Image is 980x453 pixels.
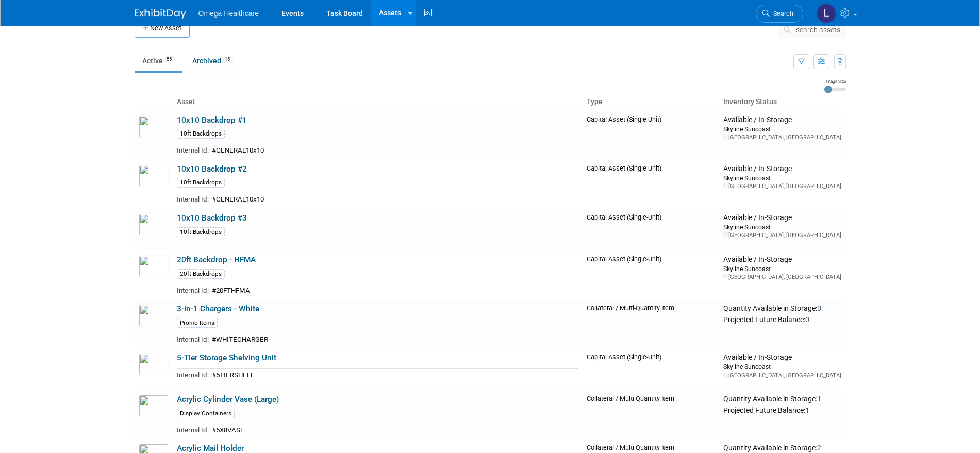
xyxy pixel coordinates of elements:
[817,304,821,312] span: 0
[177,115,247,125] a: 10x10 Backdrop #1
[209,424,578,435] td: #5X8VASE
[583,111,720,160] td: Capital Asset (Single-Unit)
[723,182,841,190] div: [GEOGRAPHIC_DATA], [GEOGRAPHIC_DATA]
[723,174,841,182] div: Skyline Suncoast
[135,19,190,38] button: New Asset
[177,318,218,328] div: Promo Items
[135,9,186,19] img: ExhibitDay
[723,404,841,415] div: Projected Future Balance:
[723,353,841,362] div: Available / In-Storage
[209,333,578,345] td: #WHITECHARGER
[209,368,578,380] td: #5TIERSHELF
[177,178,225,188] div: 10ft Backdrops
[805,406,809,414] span: 1
[177,368,209,380] td: Internal Id:
[723,395,841,404] div: Quantity Available in Storage:
[198,9,259,18] span: Omega Healthcare
[583,349,720,391] td: Capital Asset (Single-Unit)
[177,424,209,435] td: Internal Id:
[723,372,841,379] div: [GEOGRAPHIC_DATA], [GEOGRAPHIC_DATA]
[177,164,247,174] a: 10x10 Backdrop #2
[723,223,841,231] div: Skyline Suncoast
[723,362,841,371] div: Skyline Suncoast
[583,93,720,111] th: Type
[770,10,793,18] span: Search
[222,56,233,63] span: 15
[723,213,841,223] div: Available / In-Storage
[185,51,241,71] a: Archived15
[805,315,809,324] span: 0
[583,300,720,349] td: Collateral / Multi-Quantity Item
[209,144,578,156] td: #GENERAL10x10
[163,56,175,63] span: 55
[723,164,841,174] div: Available / In-Storage
[173,93,583,111] th: Asset
[796,26,840,34] span: search assets
[723,264,841,273] div: Skyline Suncoast
[817,395,821,403] span: 1
[209,284,578,296] td: #20FTHFMA
[177,333,209,345] td: Internal Id:
[177,227,225,237] div: 10ft Backdrops
[177,144,209,156] td: Internal Id:
[723,313,841,325] div: Projected Future Balance:
[778,22,846,38] button: search assets
[583,160,720,209] td: Capital Asset (Single-Unit)
[723,125,841,133] div: Skyline Suncoast
[177,409,235,418] div: Display Containers
[723,133,841,141] div: [GEOGRAPHIC_DATA], [GEOGRAPHIC_DATA]
[209,193,578,205] td: #GENERAL10x10
[723,231,841,239] div: [GEOGRAPHIC_DATA], [GEOGRAPHIC_DATA]
[177,284,209,296] td: Internal Id:
[177,269,225,279] div: 20ft Backdrops
[177,129,225,139] div: 10ft Backdrops
[723,444,841,453] div: Quantity Available in Storage:
[583,391,720,440] td: Collateral / Multi-Quantity Item
[723,304,841,313] div: Quantity Available in Storage:
[177,213,247,223] a: 10x10 Backdrop #3
[177,193,209,205] td: Internal Id:
[583,251,720,300] td: Capital Asset (Single-Unit)
[583,209,720,251] td: Capital Asset (Single-Unit)
[817,4,836,23] img: Lisa Arias
[723,255,841,264] div: Available / In-Storage
[723,115,841,125] div: Available / In-Storage
[177,395,279,404] a: Acrylic Cylinder Vase (Large)
[824,78,846,85] div: Image Size
[177,444,244,453] a: Acrylic Mail Holder
[177,353,276,362] a: 5-Tier Storage Shelving Unit
[135,51,182,71] a: Active55
[756,5,803,23] a: Search
[817,444,821,452] span: 2
[177,255,256,264] a: 20ft Backdrop - HFMA
[723,273,841,281] div: [GEOGRAPHIC_DATA], [GEOGRAPHIC_DATA]
[177,304,259,313] a: 3-in-1 Chargers - White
